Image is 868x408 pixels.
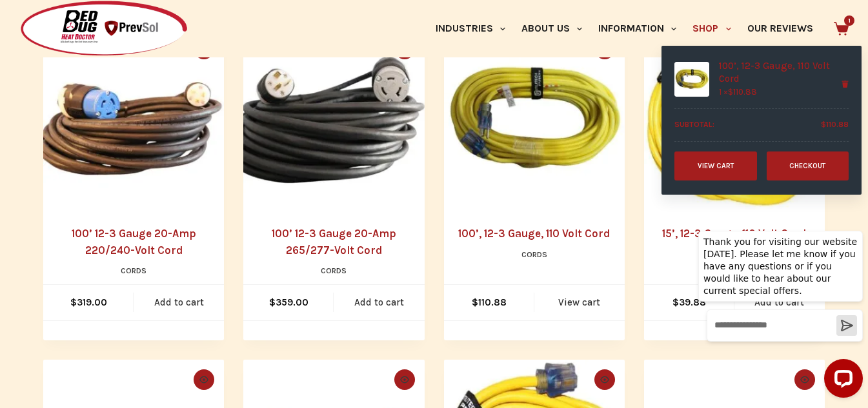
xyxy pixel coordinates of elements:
[688,219,868,408] iframe: LiveChat chat widget
[321,266,347,275] a: Cords
[194,369,214,390] button: Quick view toggle
[472,296,478,308] span: $
[72,227,196,257] a: 100’ 12-3 Gauge 20-Amp 220/240-Volt Cord
[334,285,424,320] a: Add to cart: “100’ 12-3 Gauge 20-Amp 265/277-Volt Cord”
[43,29,224,209] a: 100’ 12-3 Gauge 20-Amp 220/240-Volt Cord
[444,29,625,209] img: 100’, 12-3 Gauge, 110 Volt Cord
[728,87,733,97] span: $
[672,296,706,308] bdi: 39.88
[121,266,146,275] a: Cords
[821,120,826,129] span: $
[644,29,825,209] img: 15’, 12-3 Gauge, 110 Volt Cord
[472,296,507,308] bdi: 110.88
[394,369,415,390] button: Quick view toggle
[269,296,276,308] span: $
[719,60,836,85] a: 100’, 12-3 Gauge, 110 Volt Cord
[272,227,396,257] a: 100’ 12-3 Gauge 20-Amp 265/277-Volt Cord
[719,87,757,97] span: 1 ×
[662,227,806,240] a: 15’, 12-3 Gauge, 110 Volt Cord
[70,296,107,308] bdi: 319.00
[836,75,854,93] a: Remove 100’, 12-3 Gauge, 110 Volt Cord from cart
[644,29,825,209] picture: cord_15_1_550x825-1
[767,151,849,180] a: Checkout
[728,87,757,97] bdi: 110.88
[134,285,224,320] a: Add to cart: “100’ 12-3 Gauge 20-Amp 220/240-Volt Cord”
[594,369,615,390] button: Quick view toggle
[243,29,424,209] a: 100’ 12-3 Gauge 20-Amp 265/277-Volt Cord
[521,250,547,259] a: Cords
[269,296,308,308] bdi: 359.00
[458,227,610,240] a: 100’, 12-3 Gauge, 110 Volt Cord
[672,296,679,308] span: $
[821,120,849,129] bdi: 110.88
[534,285,625,320] a: View cart
[844,15,854,26] span: 1
[674,119,714,131] strong: Subtotal:
[674,151,757,180] a: View cart
[70,296,77,308] span: $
